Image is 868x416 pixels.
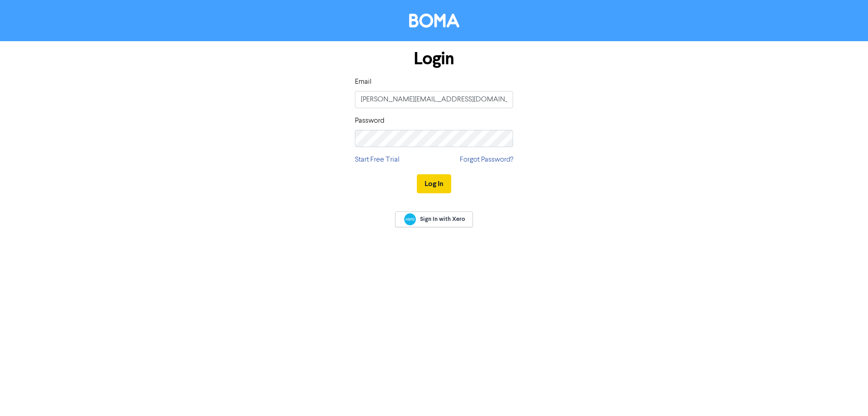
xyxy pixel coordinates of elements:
[404,213,416,225] img: Xero logo
[420,215,465,223] span: Sign In with Xero
[417,174,451,193] button: Log In
[355,115,384,126] label: Password
[355,48,513,69] h1: Login
[823,373,868,416] iframe: Chat Widget
[395,211,473,227] a: Sign In with Xero
[460,154,513,165] a: Forgot Password?
[355,154,400,165] a: Start Free Trial
[355,77,372,87] label: Email
[409,14,459,28] img: BOMA Logo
